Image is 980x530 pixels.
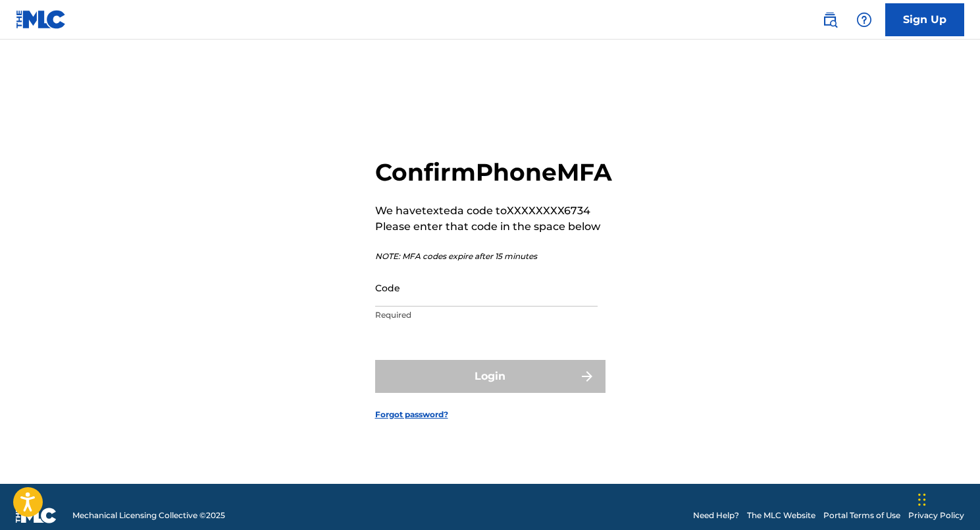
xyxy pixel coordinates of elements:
p: Required [375,309,598,321]
div: Drag [918,480,926,519]
iframe: Chat Widget [914,467,980,530]
a: Public Search [817,7,843,33]
div: Help [851,7,877,33]
p: Please enter that code in the space below [375,219,612,235]
img: search [822,12,838,28]
a: The MLC Website [747,510,815,521]
a: Forgot password? [375,409,448,421]
h2: Confirm Phone MFA [375,158,612,187]
a: Portal Terms of Use [823,510,900,521]
img: MLC Logo [16,10,66,29]
span: Mechanical Licensing Collective © 2025 [72,510,225,521]
img: logo [16,508,57,523]
a: Need Help? [693,510,739,521]
a: Privacy Policy [908,510,964,521]
p: NOTE: MFA codes expire after 15 minutes [375,250,612,262]
img: help [856,12,872,28]
p: We have texted a code to XXXXXXXX6734 [375,203,612,219]
a: Sign Up [885,3,964,36]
